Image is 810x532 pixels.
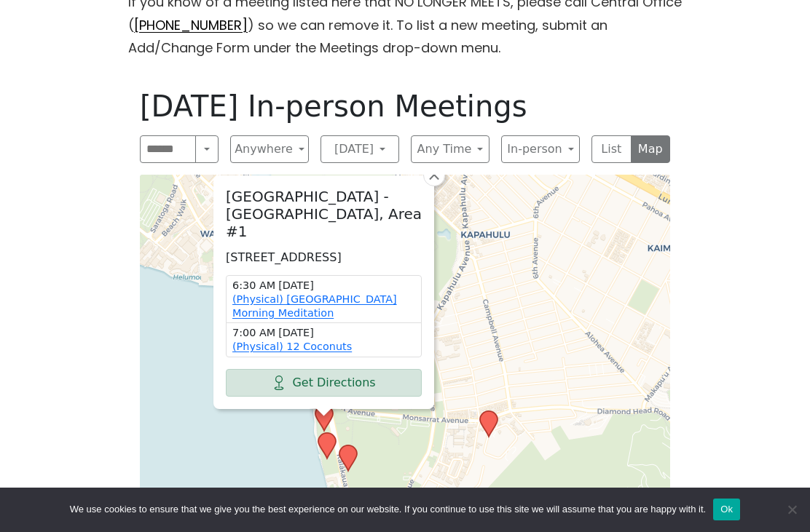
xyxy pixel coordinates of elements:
[713,499,740,520] button: Ok
[278,279,314,293] span: [DATE]
[230,135,309,163] button: Anywhere
[226,369,422,397] a: Get Directions
[501,135,580,163] button: In-person
[591,135,632,163] button: List
[226,188,422,240] h2: [GEOGRAPHIC_DATA] - [GEOGRAPHIC_DATA], Area #1
[195,135,219,163] button: Search
[226,249,422,266] p: [STREET_ADDRESS]
[423,164,445,186] a: Close popup
[232,326,415,340] time: 7:00 AM
[140,135,196,163] input: Search
[232,279,415,293] time: 6:30 AM
[232,341,352,352] a: (Physical) 12 Coconuts
[134,16,248,34] a: [PHONE_NUMBER]
[427,166,441,183] span: ×
[411,135,489,163] button: Any Time
[785,502,799,517] span: No
[140,89,670,124] h1: [DATE] In-person Meetings
[321,135,399,163] button: [DATE]
[278,326,314,340] span: [DATE]
[70,502,706,517] span: We use cookies to ensure that we give you the best experience on our website. If you continue to ...
[631,135,671,163] button: Map
[232,293,397,319] a: (Physical) [GEOGRAPHIC_DATA] Morning Meditation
